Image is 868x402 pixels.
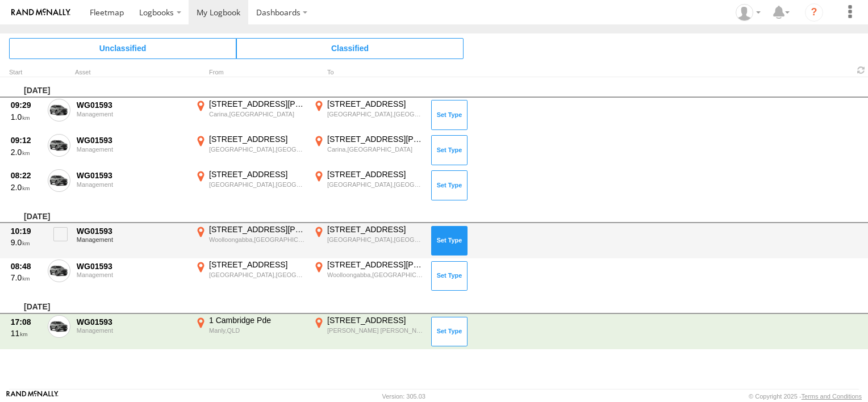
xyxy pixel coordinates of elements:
span: Refresh [854,65,868,76]
div: Management [77,111,187,118]
div: WG01593 [77,135,187,145]
div: [GEOGRAPHIC_DATA],[GEOGRAPHIC_DATA] [209,271,305,279]
label: Click to View Event Location [311,134,425,167]
i: ? [805,3,823,22]
label: Click to View Event Location [193,259,307,292]
div: [STREET_ADDRESS] [209,134,305,144]
div: [STREET_ADDRESS][PERSON_NAME] [327,259,423,270]
div: 17:08 [11,317,41,327]
label: Click to View Event Location [311,259,425,292]
div: [STREET_ADDRESS] [327,315,423,325]
div: 1 Cambridge Pde [209,315,305,325]
button: Click to Set [431,261,468,291]
div: Management [77,327,187,334]
div: Carina,[GEOGRAPHIC_DATA] [327,145,423,153]
button: Click to Set [431,135,468,165]
label: Click to View Event Location [311,315,425,348]
div: WG01593 [77,100,187,110]
div: 09:29 [11,100,41,110]
div: [STREET_ADDRESS] [327,224,423,235]
label: Click to View Event Location [311,99,425,132]
img: rand-logo.svg [11,9,70,16]
div: WG01593 [77,226,187,236]
button: Click to Set [431,317,468,346]
div: [PERSON_NAME] [PERSON_NAME],[GEOGRAPHIC_DATA] [327,326,423,334]
div: Version: 305.03 [382,393,425,400]
div: [GEOGRAPHIC_DATA],[GEOGRAPHIC_DATA] [327,181,423,189]
a: Terms and Conditions [802,393,862,400]
div: 10:19 [11,226,41,236]
div: [STREET_ADDRESS] [327,99,423,109]
div: [GEOGRAPHIC_DATA],[GEOGRAPHIC_DATA] [327,110,423,118]
button: Click to Set [431,170,468,200]
div: Management [77,181,187,188]
div: Management [77,236,187,243]
div: Carina,[GEOGRAPHIC_DATA] [209,110,305,118]
div: 2.0 [11,182,41,192]
div: 08:48 [11,261,41,271]
div: To [311,70,425,76]
div: 2.0 [11,147,41,157]
div: WG01593 [77,170,187,181]
div: Chris Hobson [732,4,765,21]
div: Manly,QLD [209,326,305,334]
div: [STREET_ADDRESS][PERSON_NAME] [209,224,305,235]
label: Click to View Event Location [193,169,307,202]
div: 7.0 [11,273,41,283]
div: [STREET_ADDRESS] [209,169,305,179]
div: [STREET_ADDRESS][PERSON_NAME] [209,99,305,109]
div: [GEOGRAPHIC_DATA],[GEOGRAPHIC_DATA] [209,181,305,189]
div: WG01593 [77,317,187,327]
div: [STREET_ADDRESS] [209,259,305,270]
label: Click to View Event Location [311,169,425,202]
button: Click to Set [431,100,468,129]
div: [STREET_ADDRESS] [327,169,423,179]
div: 11 [11,328,41,338]
div: Asset [75,70,189,76]
div: 1.0 [11,112,41,122]
div: [GEOGRAPHIC_DATA],[GEOGRAPHIC_DATA] [327,236,423,244]
div: WG01593 [77,261,187,271]
button: Click to Set [431,226,468,256]
div: From [193,70,307,76]
label: Click to View Event Location [193,99,307,132]
div: Management [77,271,187,278]
div: Click to Sort [9,70,43,76]
label: Click to View Event Location [193,134,307,167]
label: Click to View Event Location [311,224,425,257]
div: Woolloongabba,[GEOGRAPHIC_DATA] [209,236,305,244]
a: Visit our Website [6,391,59,402]
div: [STREET_ADDRESS][PERSON_NAME] [327,134,423,144]
div: 9.0 [11,237,41,248]
div: [GEOGRAPHIC_DATA],[GEOGRAPHIC_DATA] [209,145,305,153]
div: © Copyright 2025 - [749,393,862,400]
div: 08:22 [11,170,41,181]
label: Click to View Event Location [193,224,307,257]
div: Management [77,146,187,153]
label: Click to View Event Location [193,315,307,348]
span: Click to view Classified Trips [236,38,464,58]
div: 09:12 [11,135,41,145]
div: Woolloongabba,[GEOGRAPHIC_DATA] [327,271,423,279]
span: Click to view Unclassified Trips [9,38,236,58]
